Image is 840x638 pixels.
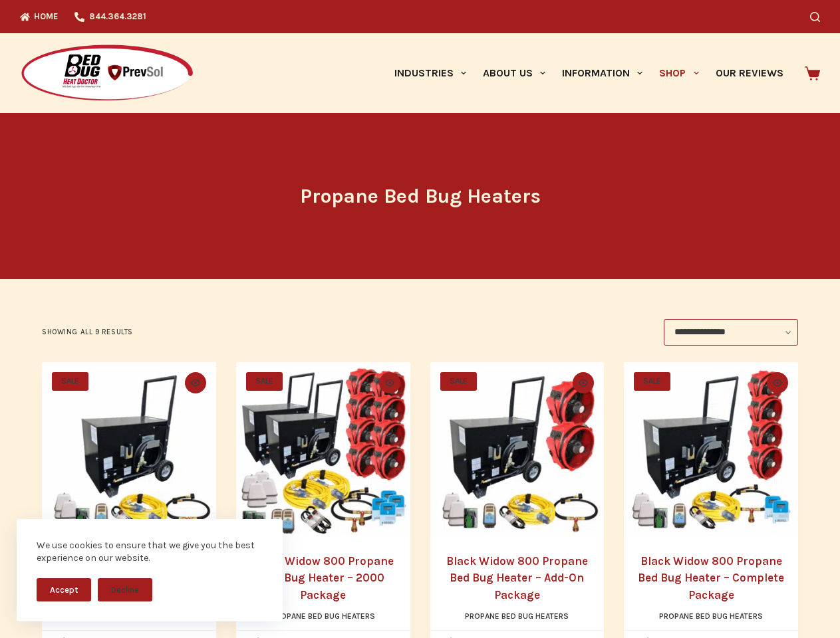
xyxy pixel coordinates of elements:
a: Shop [651,33,707,113]
a: Propane Bed Bug Heaters [271,611,375,621]
span: SALE [52,372,88,391]
button: Open LiveChat chat widget [11,5,51,45]
button: Quick view toggle [767,372,788,393]
a: Black Widow 800 Propane Bed Bug Heater - Complete Package [624,362,798,536]
a: About Us [474,33,553,113]
span: SALE [634,372,670,391]
a: Black Widow 800 Propane Bed Bug Heater - 2000 Package [236,362,410,536]
h1: Propane Bed Bug Heaters [171,181,670,211]
a: Propane Bed Bug Heaters [659,611,763,621]
span: SALE [440,372,477,391]
a: Propane Bed Bug Heaters [465,611,569,621]
a: Our Reviews [707,33,791,113]
a: Black Widow 800 Propane Bed Bug Heater – Complete Package [638,554,784,601]
a: Black Widow 800 Propane Bed Bug Heater - Add-On Package [430,362,605,536]
a: Black Widow 800 Propane Bed Bug Heater – 2000 Package [252,554,394,601]
span: SALE [246,372,283,391]
div: We use cookies to ensure that we give you the best experience on our website. [37,539,263,565]
button: Search [810,12,820,22]
img: Prevsol/Bed Bug Heat Doctor [20,44,194,103]
button: Quick view toggle [185,372,206,393]
a: Industries [386,33,474,113]
button: Decline [98,578,152,601]
nav: Primary [386,33,791,113]
a: Information [554,33,651,113]
button: Accept [37,578,91,601]
a: Black Widow 800 Propane Bed Bug Heater – Add-On Package [446,554,588,601]
button: Quick view toggle [379,372,400,393]
button: Quick view toggle [573,372,594,393]
p: Showing all 9 results [42,326,133,338]
a: Black Widow 800 Propane Bed Bug Heater [42,362,216,536]
select: Shop order [664,319,798,346]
